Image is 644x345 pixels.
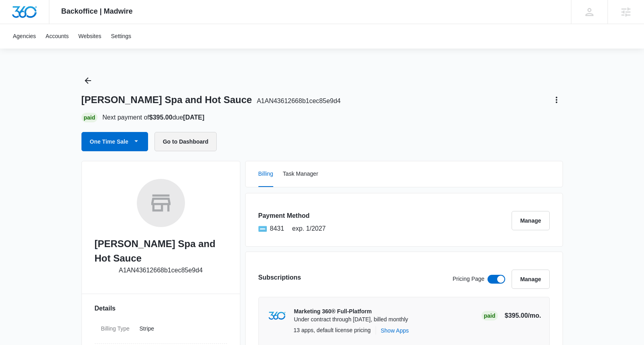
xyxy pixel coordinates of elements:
span: American Express ending with [270,224,284,233]
button: Manage [512,211,549,230]
button: Actions [550,93,563,106]
button: One Time Sale [81,132,148,151]
a: Settings [106,24,136,49]
div: Paid [81,113,98,122]
p: A1AN43612668b1cec85e9d4 [119,266,203,275]
dt: Billing Type [101,325,133,333]
button: Go to Dashboard [154,132,217,151]
div: Paid [481,311,498,321]
button: Back [81,74,94,87]
p: Marketing 360® Full-Platform [294,308,408,316]
button: Show Apps [381,326,409,335]
button: Billing [258,161,273,187]
p: Under contract through [DATE], billed monthly [294,316,408,324]
span: A1AN43612668b1cec85e9d4 [257,97,341,104]
p: $395.00 [504,311,541,321]
h3: Subscriptions [258,273,301,282]
div: Billing TypeStripe [95,320,227,344]
a: Websites [73,24,106,49]
img: marketing360Logo [268,312,286,320]
h1: [PERSON_NAME] Spa and Hot Sauce [81,94,341,106]
p: Pricing Page [453,275,484,284]
strong: [DATE] [183,114,204,121]
span: Backoffice | Madwire [61,7,133,16]
span: exp. 1/2027 [292,224,326,233]
p: Stripe [140,325,221,333]
h3: Payment Method [258,211,326,221]
button: Manage [512,270,549,289]
a: Agencies [8,24,41,49]
span: Details [95,304,116,313]
a: Accounts [41,24,74,49]
h2: [PERSON_NAME] Spa and Hot Sauce [95,237,227,266]
p: 13 apps, default license pricing [294,326,371,335]
strong: $395.00 [149,114,173,121]
span: /mo. [528,312,541,319]
button: Task Manager [283,161,318,187]
p: Next payment of due [102,113,204,122]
